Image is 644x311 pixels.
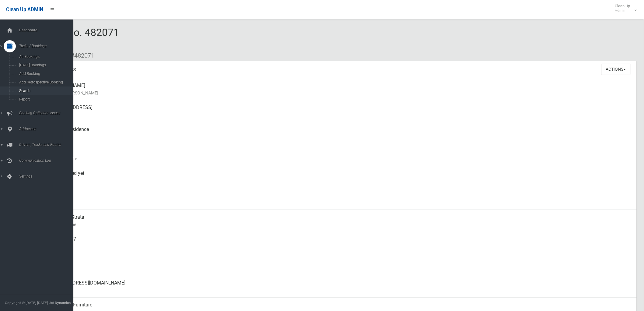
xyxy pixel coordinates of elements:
[17,158,78,163] span: Communication Log
[17,80,73,84] span: Add Retrospective Booking
[49,232,632,254] div: 0468867627
[17,89,73,93] span: Search
[17,111,78,115] span: Booking Collection Issues
[49,166,632,188] div: Not collected yet
[17,143,78,147] span: Drivers, Trucks and Routes
[49,254,632,276] div: None given
[49,221,632,228] small: Contact Name
[49,276,632,298] div: [EMAIL_ADDRESS][DOMAIN_NAME]
[601,64,631,75] button: Actions
[27,276,637,298] a: [EMAIL_ADDRESS][DOMAIN_NAME]Email
[49,210,632,232] div: Tarry Ikon Strata
[17,97,73,101] span: Report
[49,89,632,97] small: Name of [PERSON_NAME]
[17,55,73,59] span: All Bookings
[49,199,632,206] small: Zone
[49,100,632,122] div: [STREET_ADDRESS]
[17,63,73,67] span: [DATE] Bookings
[49,133,632,140] small: Pickup Point
[27,26,119,50] span: Booking No. 482071
[17,28,78,32] span: Dashboard
[49,265,632,272] small: Landline
[49,301,71,305] strong: Jet Dynamics
[49,122,632,144] div: Front of Residence
[6,7,43,12] span: Clean Up ADMIN
[49,243,632,250] small: Mobile
[615,8,630,13] small: Admin
[17,72,73,76] span: Add Booking
[612,4,636,13] span: Clean Up
[5,301,48,305] span: Copyright © [DATE]-[DATE]
[17,44,78,48] span: Tasks / Bookings
[49,155,632,162] small: Collection Date
[49,144,632,166] div: [DATE]
[17,127,78,131] span: Addresses
[49,177,632,184] small: Collected At
[66,50,94,61] li: #482071
[17,174,78,178] span: Settings
[49,111,632,118] small: Address
[49,287,632,294] small: Email
[49,188,632,210] div: [DATE]
[49,78,632,100] div: [PERSON_NAME]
